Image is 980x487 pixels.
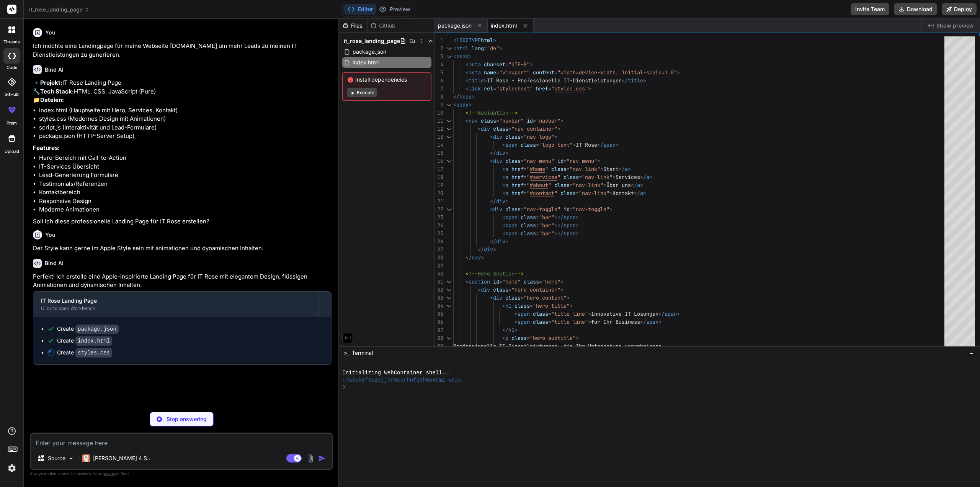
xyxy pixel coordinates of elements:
[456,45,469,52] span: html
[628,77,643,84] span: title
[487,45,499,52] span: "de"
[524,133,554,140] span: "nav-logo"
[469,61,481,68] span: meta
[502,141,505,148] span: <
[576,230,579,237] span: >
[502,230,505,237] span: <
[435,141,443,149] div: 14
[505,182,508,189] span: a
[573,141,576,148] span: >
[539,141,573,148] span: "logo-text"
[894,3,937,15] button: Download
[40,79,62,86] strong: Projekt:
[505,166,508,172] span: a
[622,77,628,84] span: </
[637,182,640,189] span: a
[469,117,478,124] span: nav
[352,47,387,56] span: package.json
[576,214,579,221] span: >
[603,141,616,148] span: span
[39,162,332,171] li: IT-Services Übersicht
[496,69,499,76] span: =
[344,37,400,45] span: it_rose_landing_page
[478,270,514,277] span: Hero Section
[465,117,469,124] span: <
[496,238,505,245] span: div
[616,141,619,148] span: >
[435,262,443,270] div: 29
[640,182,643,189] span: >
[521,214,536,221] span: class
[563,206,570,213] span: id
[318,454,326,462] img: icon
[435,44,443,52] div: 2
[499,69,530,76] span: "viewport"
[563,222,576,229] span: span
[435,52,443,61] div: 3
[435,165,443,173] div: 17
[435,230,443,238] div: 25
[582,174,612,180] span: "nav-link"
[536,117,560,124] span: "navbar"
[490,157,493,164] span: <
[453,101,456,108] span: <
[344,4,376,15] button: Editor
[29,6,90,13] span: it_rose_landing_page
[505,61,508,68] span: =
[484,45,487,52] span: =
[533,69,554,76] span: content
[502,214,505,221] span: <
[600,166,603,172] span: >
[33,272,332,290] p: Perfekt! Ich erstelle eine Apple-inspirierte Landing Page für IT Rose mit elegantem Design, flüss...
[472,45,484,52] span: lang
[942,3,977,15] button: Deploy
[3,39,20,45] label: threads
[677,69,680,76] span: >
[502,166,505,172] span: <
[502,182,505,189] span: <
[41,305,311,312] div: Click to open Workbench
[435,238,443,246] div: 26
[612,190,634,197] span: Kontakt
[444,205,454,213] div: Click to collapse the range.
[576,141,597,148] span: IT Rose
[435,189,443,197] div: 20
[496,117,499,124] span: =
[465,85,469,92] span: <
[530,174,557,180] span: #services
[524,206,560,213] span: "nav-toggle"
[435,101,443,109] div: 9
[616,174,640,180] span: Services
[563,214,576,221] span: span
[539,214,554,221] span: "bar"
[511,166,524,172] span: href
[505,238,508,245] span: >
[536,214,539,221] span: =
[628,166,631,172] span: >
[469,101,472,108] span: >
[508,125,511,132] span: =
[469,53,472,60] span: >
[530,190,554,197] span: #contact
[33,217,332,226] p: Soll ich diese professionelle Landing Page für IT Rose erstellen?
[527,182,530,189] span: "
[481,254,484,261] span: >
[554,222,563,229] span: ></
[472,93,475,100] span: >
[579,174,582,180] span: =
[33,79,332,105] p: 🔹 IT Rose Landing Page 🔧 HTML, CSS, JavaScript (Pure) 📁
[570,182,573,189] span: =
[567,157,597,164] span: "nav-menu"
[563,230,576,237] span: span
[563,157,567,164] span: =
[505,190,508,197] span: a
[435,205,443,213] div: 22
[511,125,557,132] span: "nav-container"
[453,93,459,100] span: </
[487,77,622,84] span: IT Rose - Professionelle IT-Dienstleistungen
[40,96,64,103] strong: Dateien:
[968,347,975,359] button: −
[435,125,443,133] div: 12
[444,101,454,109] div: Click to collapse the range.
[444,52,454,61] div: Click to collapse the range.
